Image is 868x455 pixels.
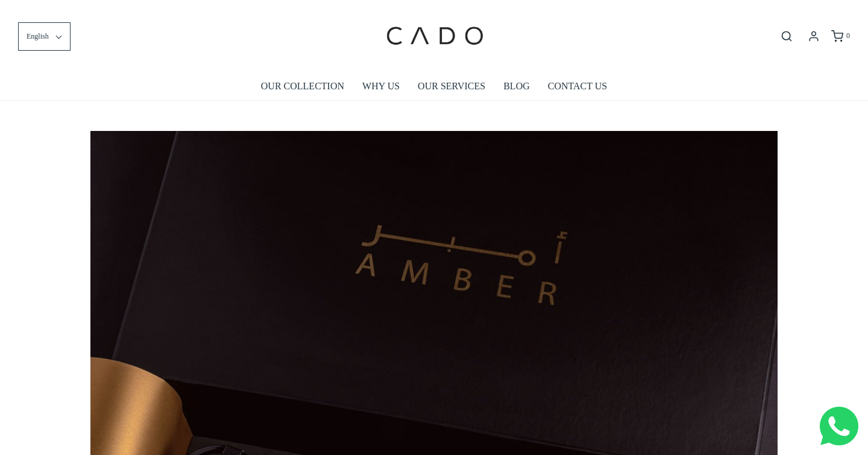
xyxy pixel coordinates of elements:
[418,72,485,100] a: OUR SERVICES
[776,30,797,43] button: Open search bar
[383,9,485,63] img: cadogifting
[830,30,850,42] a: 0
[846,31,850,40] span: 0
[362,72,400,100] a: WHY US
[820,407,858,445] img: Whatsapp
[27,31,49,42] span: English
[548,72,607,100] a: CONTACT US
[503,72,530,100] a: BLOG
[261,72,344,100] a: OUR COLLECTION
[18,22,71,51] button: English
